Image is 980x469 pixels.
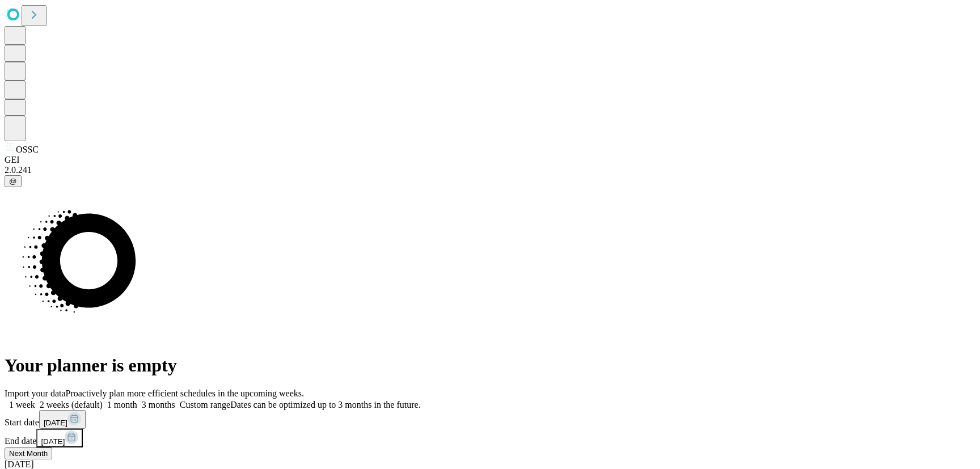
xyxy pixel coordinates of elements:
[5,165,975,175] div: 2.0.241
[180,400,230,409] span: Custom range
[5,175,22,187] button: @
[142,400,175,409] span: 3 months
[5,410,975,429] div: Start date
[5,388,66,398] span: Import your data
[9,400,35,409] span: 1 week
[66,388,304,398] span: Proactively plan more efficient schedules in the upcoming weeks.
[9,449,48,458] span: Next Month
[16,145,39,154] span: OSSC
[107,400,137,409] span: 1 month
[230,400,420,409] span: Dates can be optimized up to 3 months in the future.
[5,355,975,376] h1: Your planner is empty
[39,410,86,429] button: [DATE]
[41,437,65,446] span: [DATE]
[5,447,52,459] button: Next Month
[40,400,103,409] span: 2 weeks (default)
[9,177,17,185] span: @
[44,419,67,427] span: [DATE]
[36,429,83,447] button: [DATE]
[5,155,975,165] div: GEI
